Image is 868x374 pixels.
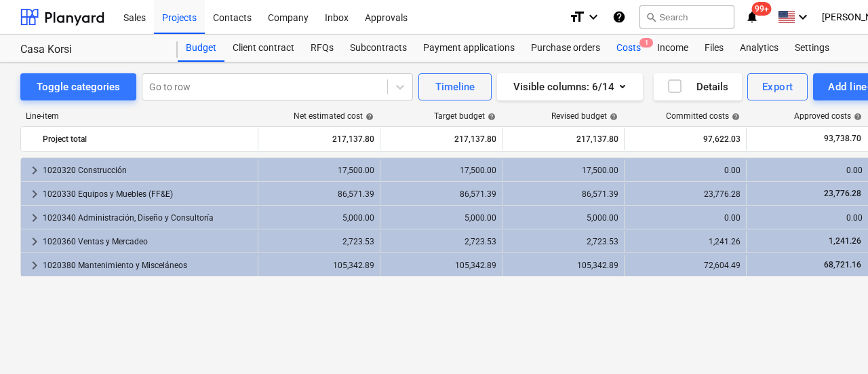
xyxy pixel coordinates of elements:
[43,160,252,181] div: 1020320 Construcción
[434,111,496,121] div: Target budget
[26,233,43,250] span: keyboard_arrow_right
[363,113,374,121] span: help
[823,260,863,269] span: 68,721.16
[630,189,741,199] div: 23,776.28
[513,78,627,96] div: Visible columns : 6/14
[787,35,837,62] a: Settings
[508,213,618,223] div: 5,000.00
[608,35,649,62] div: Costs
[608,35,649,62] a: Costs1
[26,257,43,274] span: keyboard_arrow_right
[696,35,732,62] a: Files
[43,255,252,276] div: 1020380 Mantenimiento y Misceláneos
[37,78,120,96] div: Toggle categories
[630,213,741,223] div: 0.00
[224,35,302,62] a: Client contract
[20,43,161,57] div: Casa Korsi
[26,162,43,179] span: keyboard_arrow_right
[612,9,626,25] i: Knowledge base
[264,128,374,150] div: 217,137.80
[342,35,415,62] a: Subcontracts
[264,237,374,246] div: 2,723.53
[795,9,811,25] i: keyboard_arrow_down
[646,12,656,22] span: search
[386,261,496,270] div: 105,342.89
[745,9,759,25] i: notifications
[264,166,374,175] div: 17,500.00
[794,111,862,121] div: Approved costs
[43,207,252,229] div: 1020340 Administración, Diseño y Consultoría
[752,166,863,175] div: 0.00
[827,236,863,246] span: 1,241.26
[823,189,863,198] span: 23,776.28
[630,261,741,270] div: 72,604.49
[585,9,601,25] i: keyboard_arrow_down
[508,261,618,270] div: 105,342.89
[386,189,496,199] div: 86,571.39
[823,133,863,145] span: 93,738.70
[523,35,608,62] a: Purchase orders
[630,237,741,246] div: 1,241.26
[551,111,618,121] div: Revised budget
[20,73,136,100] button: Toggle categories
[508,128,618,150] div: 217,137.80
[630,128,741,150] div: 97,622.03
[649,35,696,62] a: Income
[386,166,496,175] div: 17,500.00
[20,111,258,121] div: Line-item
[747,73,808,100] button: Export
[762,78,793,96] div: Export
[508,189,618,199] div: 86,571.39
[639,38,653,48] span: 1
[43,231,252,253] div: 1020360 Ventas y Mercadeo
[752,213,863,223] div: 0.00
[418,73,492,100] button: Timeline
[732,35,787,62] a: Analytics
[264,213,374,223] div: 5,000.00
[666,111,740,121] div: Committed costs
[630,166,741,175] div: 0.00
[386,237,496,246] div: 2,723.53
[752,2,772,16] span: 99+
[607,113,618,121] span: help
[639,5,734,29] button: Search
[386,128,496,150] div: 217,137.80
[508,166,618,175] div: 17,500.00
[800,309,868,374] iframe: Chat Widget
[729,113,740,121] span: help
[386,213,496,223] div: 5,000.00
[43,128,252,150] div: Project total
[415,35,523,62] a: Payment applications
[654,73,742,100] button: Details
[497,73,643,100] button: Visible columns:6/14
[264,189,374,199] div: 86,571.39
[178,35,224,62] a: Budget
[485,113,496,121] span: help
[264,261,374,270] div: 105,342.89
[43,183,252,205] div: 1020330 Equipos y Muebles (FF&E)
[667,78,728,96] div: Details
[508,237,618,246] div: 2,723.53
[26,210,43,226] span: keyboard_arrow_right
[302,35,342,62] a: RFQs
[569,9,585,25] i: format_size
[26,186,43,202] span: keyboard_arrow_right
[435,78,475,96] div: Timeline
[851,113,862,121] span: help
[294,111,374,121] div: Net estimated cost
